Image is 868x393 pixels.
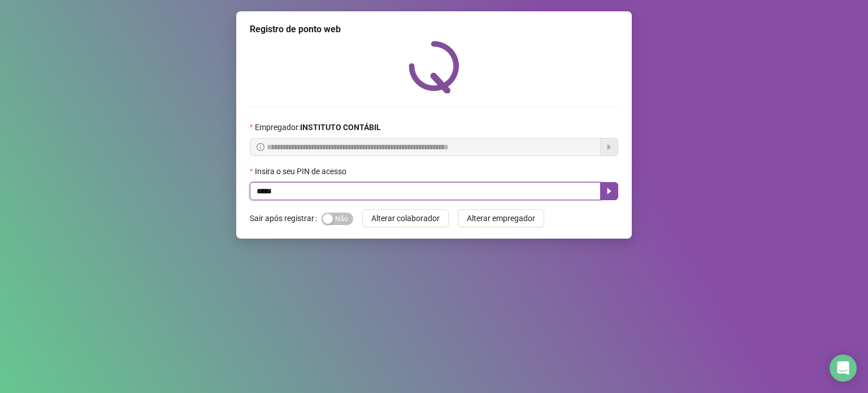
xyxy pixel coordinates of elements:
[300,123,381,132] strong: INSTITUTO CONTÁBIL
[362,209,449,227] button: Alterar colaborador
[830,355,857,382] div: Open Intercom Messenger
[257,143,264,151] span: info-circle
[255,121,381,133] span: Empregador :
[409,41,459,93] img: QRPoint
[250,209,322,227] label: Sair após registrar
[371,212,440,224] span: Alterar colaborador
[605,187,614,196] span: caret-right
[250,23,618,36] div: Registro de ponto web
[467,212,535,224] span: Alterar empregador
[458,209,544,227] button: Alterar empregador
[250,165,354,178] label: Insira o seu PIN de acesso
